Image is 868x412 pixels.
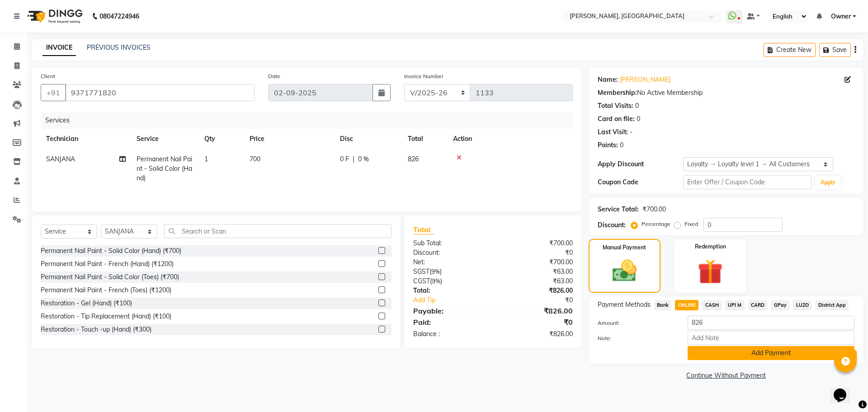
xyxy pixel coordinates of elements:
[598,75,618,84] div: Name:
[65,84,255,101] input: Search by Name/Mobile/Email/Code
[493,305,579,316] div: ₹826.00
[598,88,637,98] div: Membership:
[831,12,851,21] span: Owner
[41,286,171,295] div: Permanent Nail Paint - French (Toes) (₹1200)
[598,205,639,214] div: Service Total:
[620,140,623,150] div: 0
[199,129,244,149] th: Qty
[630,127,632,137] div: -
[42,40,76,56] a: INVOICE
[690,256,731,287] img: _gift.svg
[654,300,672,310] span: Bank
[590,371,862,380] a: Continue Without Payment
[598,88,854,98] div: No Active Membership
[771,300,790,310] span: GPay
[408,155,419,163] span: 826
[431,268,440,275] span: 9%
[598,178,683,187] div: Coupon Code
[41,272,179,282] div: Permanent Nail Paint - Solid Color (Toes) (₹700)
[688,331,854,345] input: Add Note
[683,175,811,189] input: Enter Offer / Coupon Code
[591,319,681,327] label: Amount:
[642,220,670,228] label: Percentage
[637,114,640,124] div: 0
[598,140,618,150] div: Points:
[598,159,683,169] div: Apply Discount
[353,154,354,164] span: |
[605,257,644,285] img: _cash.svg
[432,277,440,285] span: 9%
[695,243,726,251] label: Redemption
[413,277,430,285] span: CGST
[793,300,811,310] span: LUZO
[493,317,579,328] div: ₹0
[675,300,698,310] span: ONLINE
[684,220,698,228] label: Fixed
[493,257,579,267] div: ₹700.00
[131,129,199,149] th: Service
[358,154,369,164] span: 0 %
[635,101,639,111] div: 0
[493,267,579,276] div: ₹63.00
[41,129,131,149] th: Technician
[406,317,493,328] div: Paid:
[244,129,335,149] th: Price
[406,329,493,339] div: Balance :
[598,220,626,230] div: Discount:
[250,155,260,163] span: 700
[406,239,493,248] div: Sub Total:
[764,43,816,57] button: Create New
[413,225,434,234] span: Total
[815,300,849,310] span: District App
[41,84,66,101] button: +91
[404,72,443,80] label: Invoice Number
[406,305,493,316] div: Payable:
[819,43,851,57] button: Save
[406,257,493,267] div: Net:
[591,334,681,342] label: Note:
[46,155,75,163] span: SANJANA
[493,239,579,248] div: ₹700.00
[413,267,429,276] span: SGST
[493,329,579,339] div: ₹826.00
[23,4,85,29] img: logo
[406,248,493,257] div: Discount:
[204,155,208,163] span: 1
[406,267,493,276] div: ( )
[725,300,745,310] span: UPI M
[87,43,151,51] a: PREVIOUS INVOICES
[493,276,579,286] div: ₹63.00
[493,248,579,257] div: ₹0
[598,114,635,124] div: Card on file:
[137,155,192,182] span: Permanent Nail Paint - Solid Color (Hand)
[830,376,859,403] iframe: chat widget
[642,205,666,214] div: ₹700.00
[748,300,768,310] span: CARD
[41,299,132,308] div: Restoration - Gel (Hand) (₹100)
[41,325,151,334] div: Restoration - Touch -up (Hand) (₹300)
[41,312,171,321] div: Restoration - Tip Replacement (Hand) (₹100)
[603,243,646,252] label: Manual Payment
[406,295,507,305] a: Add Tip
[41,246,181,256] div: Permanent Nail Paint - Solid Color (Hand) (₹700)
[335,129,402,149] th: Disc
[620,75,670,84] a: [PERSON_NAME]
[448,129,573,149] th: Action
[598,300,651,309] span: Payment Methods
[688,316,854,330] input: Amount
[598,127,628,137] div: Last Visit:
[340,154,349,164] span: 0 F
[507,295,579,305] div: ₹0
[815,176,841,189] button: Apply
[406,286,493,295] div: Total:
[41,72,55,80] label: Client
[99,4,139,29] b: 08047224946
[42,112,580,129] div: Services
[164,224,392,238] input: Search or Scan
[268,72,280,80] label: Date
[702,300,722,310] span: CASH
[41,259,174,269] div: Permanent Nail Paint - French (Hand) (₹1200)
[493,286,579,295] div: ₹826.00
[688,346,854,360] button: Add Payment
[402,129,448,149] th: Total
